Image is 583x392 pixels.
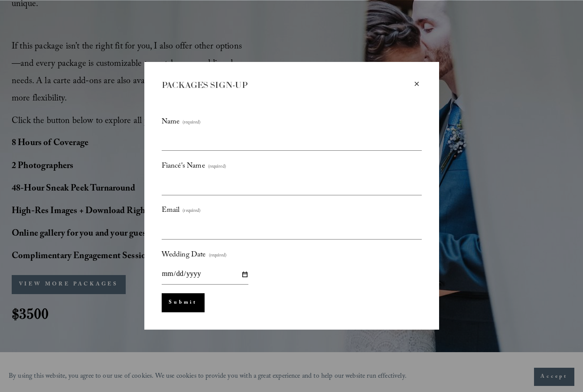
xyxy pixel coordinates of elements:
[162,248,206,263] span: Wedding Date
[209,252,227,261] span: (required)
[182,207,200,216] span: (required)
[162,293,205,312] button: Submit
[182,119,200,128] span: (required)
[162,204,180,218] span: Email
[162,115,180,130] span: Name
[162,159,205,174] span: Fiancé's Name
[162,79,412,91] div: PACKAGES SIGN-UP
[208,163,226,172] span: (required)
[412,79,422,89] div: Close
